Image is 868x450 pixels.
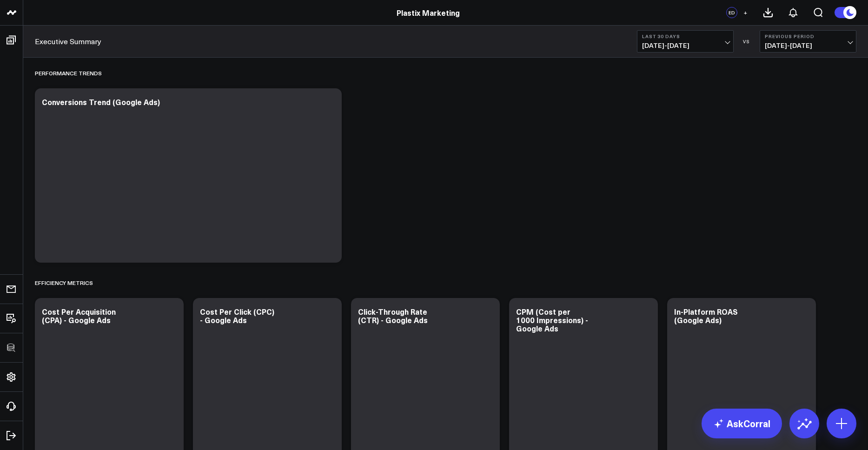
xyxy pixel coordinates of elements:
div: Performance Trends [35,62,102,84]
a: Plastix Marketing [397,7,460,18]
button: Last 30 Days[DATE]-[DATE] [637,30,734,53]
span: [DATE] - [DATE] [765,42,851,49]
div: ED [726,7,737,18]
span: [DATE] - [DATE] [642,42,729,49]
div: Cost Per Click (CPC) - Google Ads [200,306,274,325]
a: Executive Summary [35,36,101,46]
div: In-Platform ROAS (Google Ads) [674,306,738,325]
button: Previous Period[DATE]-[DATE] [760,30,856,53]
div: Click-Through Rate (CTR) - Google Ads [358,306,428,325]
b: Last 30 Days [642,33,729,39]
div: VS [738,39,755,44]
div: Cost Per Acquisition (CPA) - Google Ads [42,306,116,325]
div: Efficiency Metrics [35,272,93,293]
a: AskCorral [702,409,782,438]
b: Previous Period [765,33,851,39]
span: + [743,9,748,16]
button: + [740,7,751,18]
div: CPM (Cost per 1000 Impressions) - Google Ads [516,306,588,333]
div: Conversions Trend (Google Ads) [42,97,160,107]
